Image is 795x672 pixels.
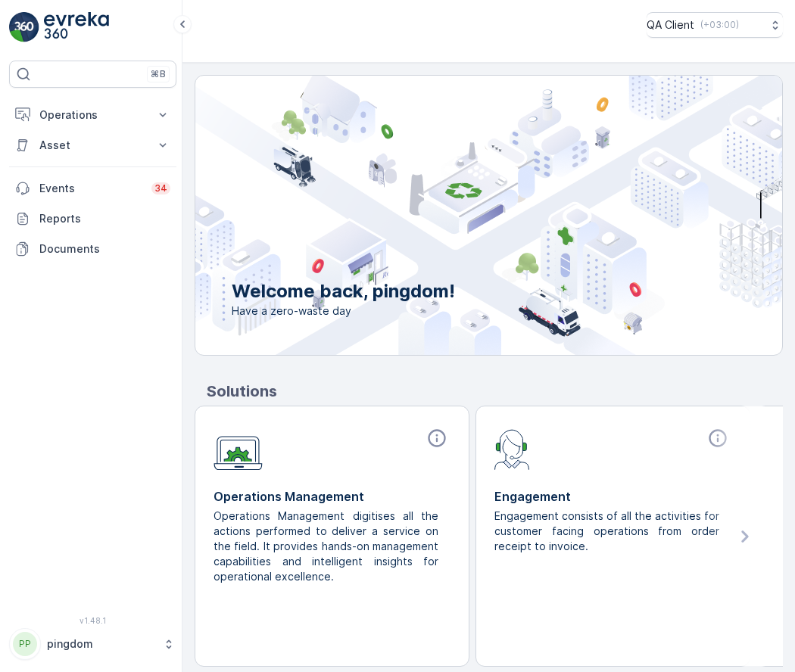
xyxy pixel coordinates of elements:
p: 34 [154,182,167,194]
span: v 1.48.1 [9,616,176,625]
p: Solutions [207,380,783,403]
p: ( +03:00 ) [700,19,739,31]
a: Events34 [9,173,176,204]
img: logo_light-DOdMpM7g.png [44,12,109,42]
p: Operations Management digitises all the actions performed to deliver a service on the field. It p... [214,509,438,584]
p: Engagement consists of all the activities for customer facing operations from order receipt to in... [494,509,719,554]
button: Asset [9,130,176,160]
p: pingdom [47,636,155,652]
p: Engagement [494,487,731,506]
a: Documents [9,234,176,264]
span: Have a zero-waste day [232,303,455,319]
img: module-icon [494,428,530,470]
p: Operations [39,107,146,123]
button: Operations [9,100,176,130]
p: QA Client [647,17,694,33]
p: ⌘B [151,68,166,80]
button: QA Client(+03:00) [647,12,783,38]
p: Documents [39,241,170,257]
p: Events [39,181,142,196]
img: module-icon [214,428,263,471]
img: city illustration [127,76,782,355]
img: logo [9,12,39,42]
p: Reports [39,211,170,226]
div: PP [13,632,37,656]
a: Reports [9,204,176,234]
button: PPpingdom [9,628,176,660]
p: Operations Management [214,487,450,506]
p: Asset [39,138,146,153]
p: Welcome back, pingdom! [232,279,455,303]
